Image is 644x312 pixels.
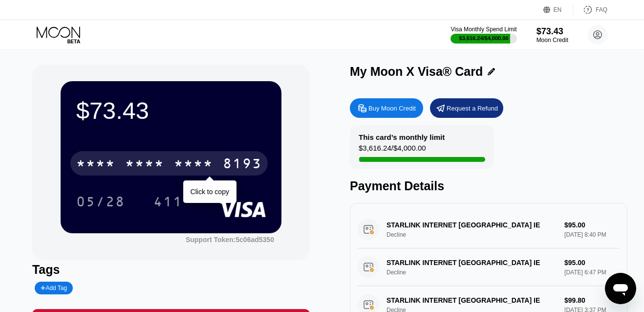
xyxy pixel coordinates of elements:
div: $73.43 [76,97,266,124]
div: 8193 [223,157,262,173]
div: 05/28 [76,195,125,211]
div: Add Tag [35,282,73,294]
div: $73.43 [537,26,568,37]
div: Support Token: 5c06ad5350 [186,236,274,244]
iframe: Button to launch messaging window [605,273,636,304]
div: Request a Refund [430,98,503,118]
div: $3,616.24 / $4,000.00 [459,35,509,41]
div: EN [543,5,573,15]
div: FAQ [573,5,607,15]
div: Moon Credit [537,37,568,44]
div: Buy Moon Credit [350,98,423,118]
div: My Moon X Visa® Card [350,65,483,79]
div: Visa Monthly Spend Limit [451,26,516,33]
div: Request a Refund [447,104,498,112]
div: Support Token:5c06ad5350 [186,236,274,244]
div: Click to copy [191,188,229,196]
div: 411 [153,195,183,211]
div: Tags [32,263,310,277]
div: 411 [146,189,190,214]
div: This card’s monthly limit [359,133,445,141]
div: $73.43Moon Credit [537,26,568,44]
div: Buy Moon Credit [368,104,416,112]
div: $3,616.24 / $4,000.00 [359,144,426,157]
div: Add Tag [41,285,67,291]
div: FAQ [596,6,607,13]
div: Visa Monthly Spend Limit$3,616.24/$4,000.00 [451,26,516,44]
div: Payment Details [350,179,627,193]
div: EN [554,6,562,13]
div: 05/28 [69,189,132,214]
